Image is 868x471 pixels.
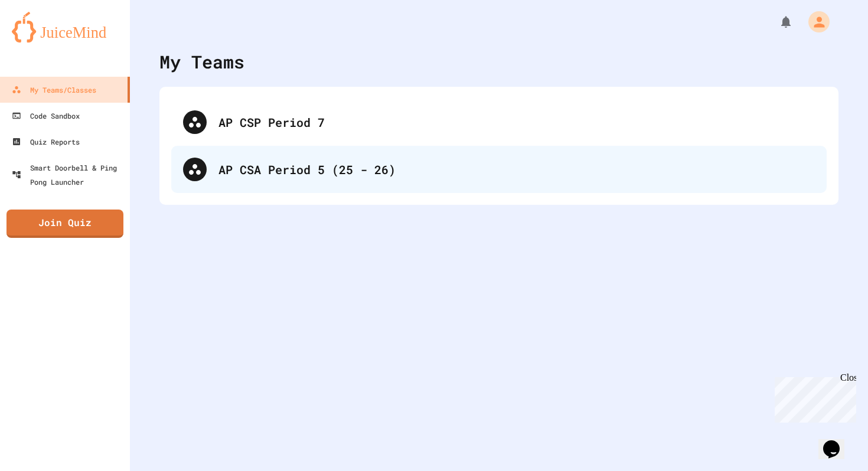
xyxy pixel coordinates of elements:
[12,83,96,97] div: My Teams/Classes
[218,161,815,178] div: AP CSA Period 5 (25 - 26)
[12,12,118,42] img: logo-orange.svg
[818,424,856,459] iframe: chat widget
[12,161,125,189] div: Smart Doorbell & Ping Pong Launcher
[12,109,80,123] div: Code Sandbox
[171,146,827,193] div: AP CSA Period 5 (25 - 26)
[218,113,815,131] div: AP CSP Period 7
[12,135,80,149] div: Quiz Reports
[796,8,833,35] div: My Account
[171,99,827,146] div: AP CSP Period 7
[5,5,81,75] div: Chat with us now!Close
[770,372,856,423] iframe: chat widget
[6,210,123,238] a: Join Quiz
[757,12,796,32] div: My Notifications
[159,48,244,75] div: My Teams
